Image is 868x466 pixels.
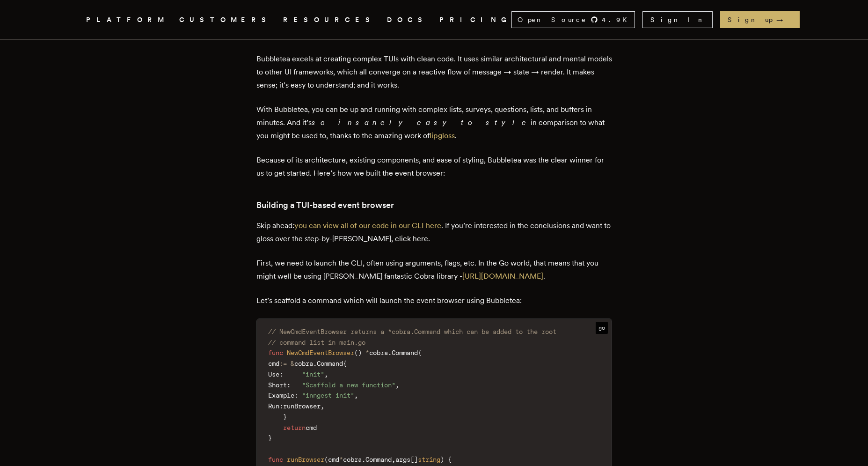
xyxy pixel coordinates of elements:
[268,339,365,346] span: // command list in main.go
[365,456,392,463] span: Command
[462,272,543,281] a: [URL][DOMAIN_NAME]
[256,257,612,283] p: First, we need to launch the CLI, often using arguments, flags, etc. In the Go world, that means ...
[414,456,418,463] span: ]
[268,349,283,356] span: func
[256,154,612,180] p: Because of its architecture, existing components, and ease of styling, Bubbletea was the clear wi...
[430,131,455,140] a: lipgloss
[294,221,441,230] a: you can view all of our code in our CLI here
[312,118,531,127] em: so insanely easy to style
[354,349,358,356] span: (
[294,360,313,367] span: cobra
[395,381,399,389] span: ,
[324,370,328,378] span: ,
[343,360,347,367] span: {
[283,402,321,410] span: runBrowser
[256,219,612,245] p: Skip ahead: . If you’re interested in the conclusions and want to gloss over the step-by-[PERSON_...
[268,370,279,378] span: Use
[306,424,317,431] span: cmd
[418,349,422,356] span: {
[720,11,800,28] a: Sign up
[362,456,365,463] span: .
[448,456,452,463] span: {
[440,456,444,463] span: )
[776,15,792,24] span: →
[256,199,612,212] h3: Building a TUI-based event browser
[439,14,511,26] a: PRICING
[279,360,287,367] span: :=
[279,402,283,410] span: :
[324,456,328,463] span: (
[268,434,272,442] span: }
[283,413,287,421] span: }
[313,360,317,367] span: .
[287,381,291,389] span: :
[179,14,272,26] a: CUSTOMERS
[410,456,414,463] span: [
[268,381,287,389] span: Short
[256,294,612,307] p: Let’s scaffold a command which will launch the event browser using Bubbletea:
[268,456,283,463] span: func
[287,349,354,356] span: NewCmdEventBrowser
[279,370,283,378] span: :
[287,456,324,463] span: runBrowser
[283,424,306,431] span: return
[317,360,343,367] span: Command
[268,360,279,367] span: cmd
[283,14,376,26] button: RESOURCES
[321,402,324,410] span: ,
[302,370,324,378] span: "init"
[387,14,428,26] a: DOCS
[268,402,279,410] span: Run
[256,52,612,92] p: Bubbletea excels at creating complex TUIs with clean code. It uses similar architectural and ment...
[369,349,388,356] span: cobra
[354,392,358,399] span: ,
[302,381,395,389] span: "Scaffold a new function"
[294,392,298,399] span: :
[268,328,556,335] span: // NewCmdEventBrowser returns a *cobra.Command which can be added to the root
[388,349,392,356] span: .
[602,15,633,24] span: 4.9 K
[358,349,362,356] span: )
[642,11,713,28] a: Sign In
[596,322,608,334] span: go
[395,456,410,463] span: args
[343,456,362,463] span: cobra
[291,360,294,367] span: &
[302,392,354,399] span: "inngest init"
[518,15,587,24] span: Open Source
[256,103,612,142] p: With Bubbletea, you can be up and running with complex lists, surveys, questions, lists, and buff...
[86,14,168,26] button: PLATFORM
[392,456,395,463] span: ,
[268,392,294,399] span: Example
[392,349,418,356] span: Command
[328,456,339,463] span: cmd
[418,456,440,463] span: string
